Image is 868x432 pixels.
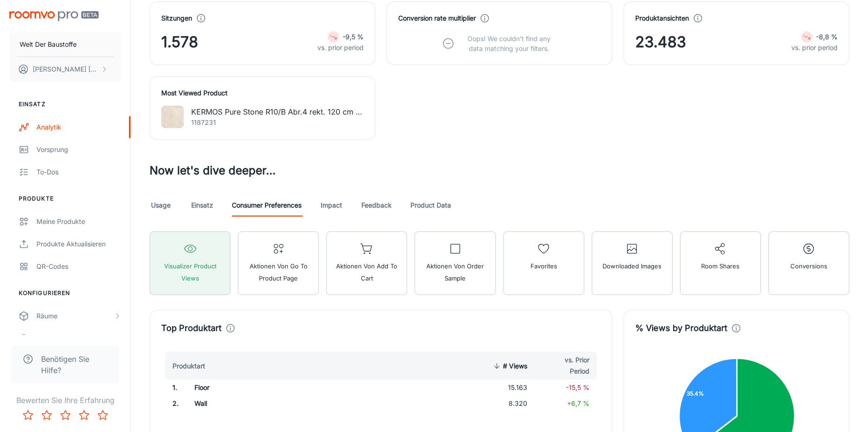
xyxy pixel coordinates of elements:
a: Usage [150,194,172,216]
p: 1187231 [191,117,364,128]
button: Welt Der Baustoffe [9,32,121,57]
a: Consumer Preferences [232,194,301,216]
div: Marken [36,333,121,344]
button: Rate 1 star [19,406,37,425]
p: KERMOS Pure Stone R10/B Abr.4 rekt. 120 cm x 120 cm [191,106,364,117]
h4: Conversion rate multiplier [398,13,476,23]
td: 15.163 [469,380,535,396]
button: Aktionen von Order Sample [415,231,495,295]
td: 2 . [161,396,187,411]
p: Oops! We couldn’t find any data matching your filters. [460,34,558,53]
td: 1 . [161,380,187,396]
button: Rate 2 star [37,406,56,425]
span: Produktart [172,360,217,372]
button: Downloaded Images [592,231,673,295]
h4: % Views by Produktart [635,322,727,335]
img: Roomvo PRO Beta [9,11,99,21]
span: Aktionen von Add to Cart [332,260,401,284]
h4: Most Viewed Product [161,88,364,98]
button: Rate 3 star [56,406,75,425]
strong: -8,8 % [816,33,838,41]
button: [PERSON_NAME] [PERSON_NAME] [9,57,121,81]
p: Welt Der Baustoffe [20,39,77,50]
button: Rate 4 star [75,406,93,425]
div: To-dos [36,167,121,177]
button: Rate 5 star [93,406,112,425]
span: Downloaded Images [603,260,661,272]
button: Favorites [503,231,584,295]
span: Benötigen Sie Hilfe? [41,353,108,376]
p: [PERSON_NAME] [PERSON_NAME] [33,64,99,74]
span: 23.483 [635,31,686,53]
p: vs. prior period [317,43,364,53]
span: Visualizer Product Views [156,260,224,284]
span: Aktionen von Order Sample [421,260,489,284]
span: -15,5 % [566,383,589,391]
a: Einsatz [191,194,213,216]
p: Bewerten Sie Ihre Erfahrung [7,395,123,406]
span: Room Shares [701,260,739,272]
button: Room Shares [680,231,761,295]
div: Vorsprung [36,144,121,155]
div: Produkte aktualisieren [36,239,121,249]
button: Aktionen von Go To Product Page [238,231,319,295]
span: +6,7 % [567,399,589,407]
h4: Top Produktart [161,322,222,335]
a: Impact [320,194,343,216]
span: Aktionen von Go To Product Page [244,260,313,284]
span: vs. Prior Period [542,354,589,377]
div: Räume [36,311,114,321]
img: KERMOS Pure Stone R10/B Abr.4 rekt. 120 cm x 120 cm [161,106,184,128]
a: Feedback [361,194,392,216]
td: 8.320 [469,396,535,411]
button: Conversions [768,231,849,295]
span: # Views [491,360,527,372]
h4: Sitzungen [161,13,192,23]
div: Analytik [36,122,121,132]
a: Product Data [410,194,451,216]
td: Wall [187,396,382,411]
button: Aktionen von Add to Cart [326,231,407,295]
strong: -9,5 % [343,33,364,41]
p: vs. prior period [791,43,838,53]
button: Visualizer Product Views [150,231,230,295]
td: Floor [187,380,382,396]
span: Favorites [531,260,557,272]
div: Meine Produkte [36,216,121,227]
h4: Produktansichten [635,13,689,23]
span: Conversions [790,260,827,272]
div: QR-Codes [36,261,121,272]
h3: Now let's dive deeper... [150,162,849,179]
span: 1.578 [161,31,198,53]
